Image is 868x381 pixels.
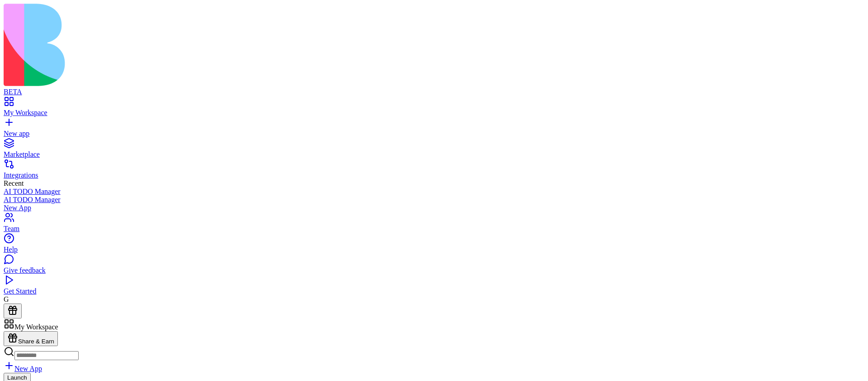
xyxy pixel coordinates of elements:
div: Marketplace [4,150,864,159]
a: My Workspace [4,101,864,117]
div: Integrations [4,171,864,179]
div: Help [4,246,864,254]
span: Recent [4,179,24,187]
span: Share & Earn [18,338,54,345]
div: BETA [4,88,864,96]
a: Integrations [4,163,864,179]
a: Get Started [4,279,864,295]
div: Team [4,225,864,233]
a: Give feedback [4,258,864,275]
div: Give feedback [4,266,864,275]
span: My Workspace [14,323,58,331]
div: New app [4,130,864,138]
a: Team [4,217,864,233]
a: New App [4,204,864,212]
button: Share & Earn [4,331,58,346]
div: My Workspace [4,109,864,117]
a: New app [4,121,864,138]
div: Get Started [4,287,864,295]
a: BETA [4,80,864,96]
a: Help [4,237,864,254]
img: logo [4,4,367,86]
a: AI TODO Manager [4,196,864,204]
a: Marketplace [4,142,864,159]
a: New App [4,365,42,372]
a: AI TODO Manager [4,188,864,196]
span: G [4,295,9,303]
